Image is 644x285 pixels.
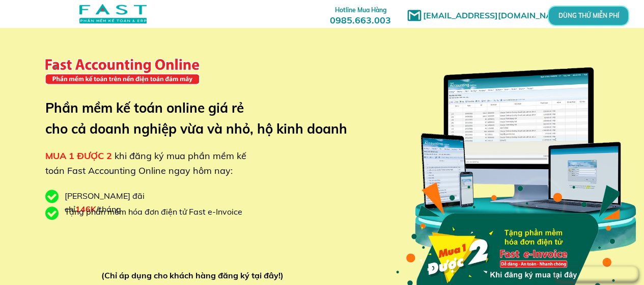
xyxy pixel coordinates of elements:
h3: Phần mềm kế toán online giá rẻ cho cả doanh nghiệp vừa và nhỏ, hộ kinh doanh [45,97,362,140]
span: 146K [75,204,96,214]
span: Hotline Mua Hàng [335,6,386,14]
p: DÙNG THỬ MIỄN PHÍ [577,13,601,19]
span: MUA 1 ĐƯỢC 2 [45,150,112,162]
div: Tặng phần mềm hóa đơn điện tử Fast e-Invoice [65,205,250,219]
div: (Chỉ áp dụng cho khách hàng đăng ký tại đây!) [101,269,288,282]
span: khi đăng ký mua phần mềm kế toán Fast Accounting Online ngay hôm nay: [45,150,246,176]
h3: 0985.663.003 [319,4,402,25]
div: [PERSON_NAME] đãi chỉ /tháng [65,190,197,216]
h1: [EMAIL_ADDRESS][DOMAIN_NAME] [423,9,573,22]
